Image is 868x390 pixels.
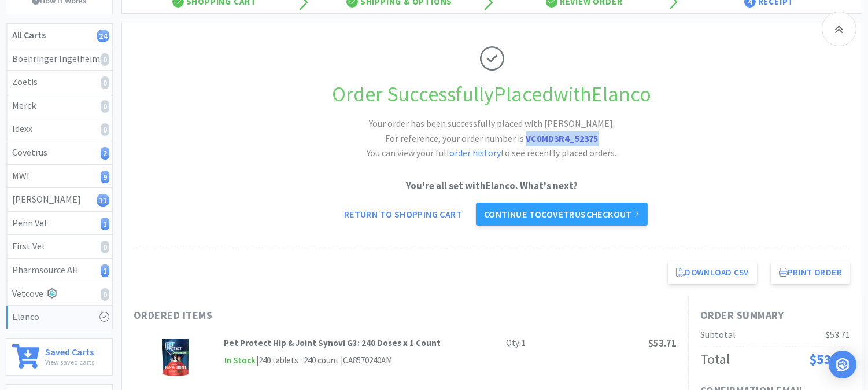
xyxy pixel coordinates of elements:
div: Boehringer Ingelheim [12,51,106,67]
div: Penn Vet [12,216,106,231]
a: Covetrus2 [6,141,112,165]
i: 9 [101,171,109,183]
a: Pharmsource AH1 [6,259,112,282]
i: 1 [101,264,109,277]
i: 0 [101,241,109,253]
a: Zoetis0 [6,71,112,94]
strong: Pet Protect Hip & Joint Synovi G3: 240 Doses x 1 Count [224,337,441,348]
h1: Order Summary [700,307,850,324]
i: 2 [101,147,109,160]
h2: Your order has been successfully placed with [PERSON_NAME]. You can view your full to see recentl... [319,116,666,161]
h1: Order Successfully Placed with Elanco [134,78,850,111]
div: First Vet [12,239,106,254]
div: Subtotal [700,328,736,343]
h1: Ordered Items [134,307,481,324]
div: Open Intercom Messenger [829,351,856,378]
a: Boehringer Ingelheim0 [6,47,112,71]
i: 0 [101,53,109,66]
p: You're all set with Elanco . What's next? [134,178,850,194]
a: All Carts24 [6,24,112,47]
div: [PERSON_NAME] [12,192,106,207]
i: 0 [101,76,109,89]
a: Elanco [6,306,112,329]
i: 24 [97,30,109,42]
a: Saved CartsView saved carts [6,338,113,376]
a: Idexx0 [6,117,112,141]
span: In Stock [224,354,256,368]
span: For reference, your order number is [386,133,599,144]
strong: VC0MD3R4_52375 [526,133,599,144]
div: Total [700,348,730,370]
img: 85228d3edd8f49618fd9f4fde70bc65d.jpg [156,336,196,377]
button: Print Order [771,261,850,284]
div: | CA8570240AM [339,354,392,367]
a: Return to Shopping Cart [336,203,470,226]
a: Continue toCovetruscheckout [476,203,648,226]
a: MWI9 [6,165,112,189]
div: MWI [12,169,106,184]
div: Covetrus [12,145,106,160]
div: Pharmsource AH [12,263,106,278]
a: Penn Vet1 [6,212,112,236]
span: $53.71 [648,337,677,349]
a: order history [450,147,501,159]
div: Vetcove [12,286,106,301]
p: View saved carts [45,356,94,367]
h6: Saved Carts [45,344,94,356]
div: Idexx [12,122,106,137]
span: $53.71 [826,329,850,340]
i: 0 [101,288,109,301]
a: Download CSV [668,261,757,284]
strong: 1 [521,337,526,348]
div: Qty: [506,336,526,350]
a: First Vet0 [6,235,112,259]
a: Merck0 [6,94,112,118]
div: Merck [12,98,106,113]
strong: All Carts [12,29,46,41]
div: Zoetis [12,75,106,90]
i: 11 [97,194,109,207]
i: 1 [101,218,109,230]
i: 0 [101,100,109,113]
a: [PERSON_NAME]11 [6,188,112,212]
span: | 240 tablets · 240 count [256,355,339,366]
div: Elanco [12,310,106,325]
a: Vetcove0 [6,282,112,306]
span: $53.71 [809,350,850,368]
i: 0 [101,123,109,136]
